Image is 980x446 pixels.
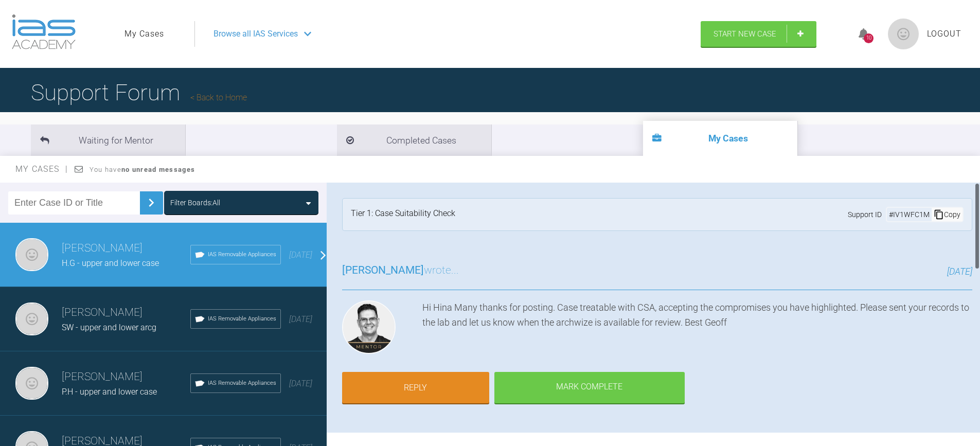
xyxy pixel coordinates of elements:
span: My Cases [15,164,68,174]
span: SW - upper and lower arcg [62,323,156,332]
a: Logout [927,27,961,41]
h3: [PERSON_NAME] [62,240,190,257]
span: You have [90,166,195,173]
span: [DATE] [289,250,312,260]
strong: no unread messages [121,166,195,173]
span: Browse all IAS Services [213,27,298,41]
span: Support ID [848,209,882,220]
li: Waiting for Mentor [31,124,185,156]
li: My Cases [643,121,797,156]
input: Enter Case ID or Title [8,191,140,215]
span: P.H - upper and lower case [62,387,157,397]
span: IAS Removable Appliances [208,250,276,259]
div: Filter Boards: All [170,197,220,208]
h3: [PERSON_NAME] [62,368,190,386]
div: Mark Complete [494,372,685,404]
div: Tier 1: Case Suitability Check [351,207,455,222]
h3: [PERSON_NAME] [62,304,190,322]
img: Hina Jivanjee [15,302,48,335]
a: Reply [342,372,489,404]
span: [DATE] [289,314,312,324]
a: My Cases [124,27,164,41]
span: IAS Removable Appliances [208,379,276,388]
span: H.G - upper and lower case [62,258,159,268]
a: Back to Home [190,93,247,102]
span: Start New Case [714,29,776,39]
div: Copy [932,208,963,221]
li: Completed Cases [337,124,491,156]
img: chevronRight.28bd32b0.svg [143,194,159,211]
img: Hina Jivanjee [15,238,48,271]
span: [PERSON_NAME] [342,264,424,276]
h1: Support Forum [31,75,247,111]
img: logo-light.3e3ef733.png [12,14,76,49]
div: # IV1WFC1M [887,209,932,220]
div: Hi Hina Many thanks for posting. Case treatable with CSA, accepting the compromises you have high... [422,300,972,358]
span: IAS Removable Appliances [208,314,276,324]
div: 10 [864,33,874,43]
img: Hina Jivanjee [15,367,48,400]
img: profile.png [888,19,919,49]
a: Start New Case [701,21,816,47]
img: Geoff Stone [342,300,396,354]
h3: wrote... [342,262,459,279]
span: [DATE] [289,379,312,388]
span: [DATE] [947,266,972,277]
